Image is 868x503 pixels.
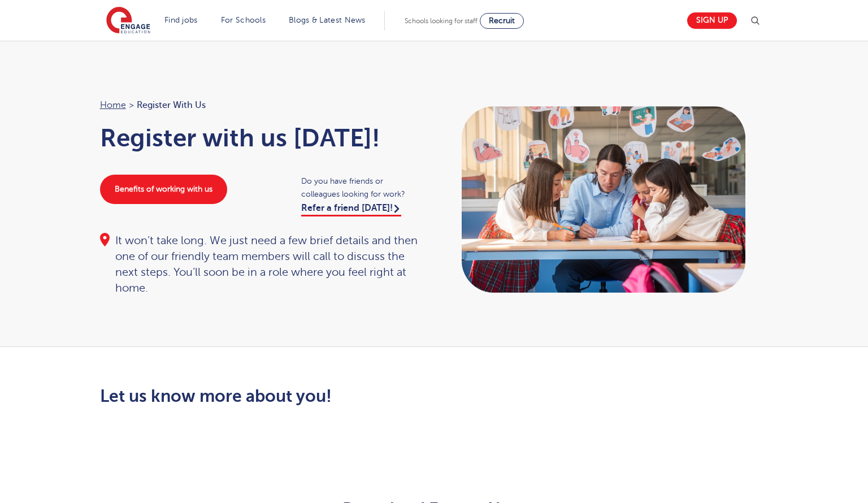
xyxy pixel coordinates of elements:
[301,175,423,201] span: Do you have friends or colleagues looking for work?
[106,7,150,35] img: Engage Education
[480,13,524,29] a: Recruit
[301,203,401,216] a: Refer a friend [DATE]!
[100,233,423,296] div: It won’t take long. We just need a few brief details and then one of our friendly team members wi...
[164,16,198,24] a: Find jobs
[489,16,515,25] span: Recruit
[100,100,126,110] a: Home
[405,17,478,25] span: Schools looking for staff
[221,16,266,24] a: For Schools
[100,387,540,406] h2: Let us know more about you!
[289,16,366,24] a: Blogs & Latest News
[100,175,227,204] a: Benefits of working with us
[100,98,423,112] nav: breadcrumb
[100,124,423,152] h1: Register with us [DATE]!
[129,100,134,110] span: >
[687,12,737,29] a: Sign up
[137,98,206,112] span: Register with us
